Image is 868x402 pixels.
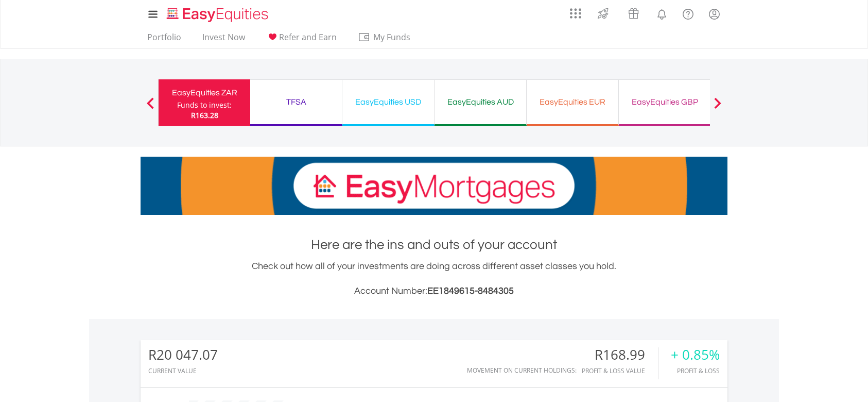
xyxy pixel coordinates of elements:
img: thrive-v2.svg [595,5,612,22]
div: Profit & Loss [671,367,720,374]
div: EasyEquities USD [349,95,428,109]
h1: Here are the ins and outs of your account [141,236,727,254]
h3: Account Number: [141,284,727,298]
div: Profit & Loss Value [582,367,658,374]
a: My Profile [701,3,727,25]
span: R163.28 [191,110,218,120]
div: CURRENT VALUE [148,367,218,374]
div: Funds to invest: [177,100,232,110]
a: FAQ's and Support [675,3,701,23]
span: My Funds [358,30,425,44]
button: Next [707,103,728,113]
div: Movement on Current Holdings: [467,367,577,374]
div: EasyEquities AUD [441,95,520,109]
img: EasyEquities_Logo.png [165,6,272,23]
div: EasyEquities ZAR [165,86,244,100]
div: + 0.85% [671,347,720,362]
a: Refer and Earn [262,32,341,48]
span: Refer and Earn [279,31,337,43]
img: EasyMortage Promotion Banner [141,157,727,215]
div: Check out how all of your investments are doing across different asset classes you hold. [141,259,727,298]
div: TFSA [256,95,336,109]
a: Portfolio [143,32,185,48]
a: AppsGrid [563,3,588,19]
div: EasyEquities EUR [533,95,612,109]
div: EasyEquities GBP [625,95,704,109]
button: Previous [140,103,161,113]
a: Notifications [649,3,675,23]
img: vouchers-v2.svg [625,5,642,22]
img: grid-menu-icon.svg [570,8,581,19]
span: EE1849615-8484305 [427,286,514,296]
a: Invest Now [198,32,249,48]
div: R20 047.07 [148,347,218,362]
div: R168.99 [582,347,658,362]
a: Home page [163,3,272,23]
a: Vouchers [618,3,649,22]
